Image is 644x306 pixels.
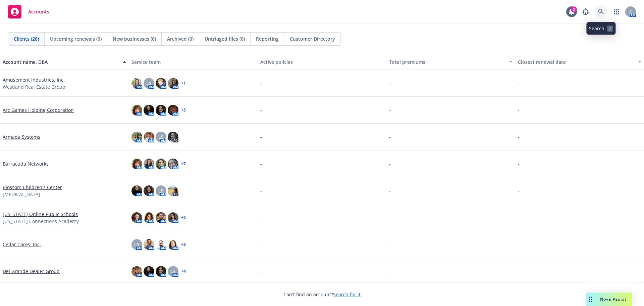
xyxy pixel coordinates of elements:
span: - [518,106,520,114]
span: [MEDICAL_DATA] [3,191,40,198]
img: photo [156,78,166,89]
img: photo [144,266,154,277]
div: 2 [571,5,577,11]
span: - [518,133,520,140]
span: Nova Assist [600,296,627,302]
div: Active policies [260,58,384,65]
span: Clients (28) [14,35,39,42]
span: - [389,80,391,87]
span: - [260,187,262,194]
span: - [389,214,391,221]
img: photo [144,132,154,142]
img: photo [168,105,178,116]
span: - [389,241,391,248]
span: - [389,268,391,275]
a: + 7 [181,162,186,166]
img: photo [144,185,154,196]
div: Total premiums [389,58,505,65]
img: photo [168,212,178,223]
a: Arc Games Holding Corporation [3,106,74,114]
span: LS [134,241,140,248]
span: - [389,187,391,194]
span: Untriaged files (0) [205,35,245,42]
span: LS [170,268,176,275]
img: photo [144,239,154,250]
div: Account name, DBA [3,58,119,65]
span: Archived (0) [167,35,194,42]
a: [US_STATE] Online Public Schools [3,211,78,218]
img: photo [156,266,166,277]
span: Customer Directory [290,35,335,42]
span: - [260,160,262,167]
button: Total premiums [386,54,515,70]
img: photo [156,239,166,250]
img: photo [131,212,142,223]
button: Closest renewal date [515,54,644,70]
span: - [260,268,262,275]
img: photo [168,239,178,250]
img: photo [131,159,142,169]
span: - [389,133,391,140]
a: + 4 [181,269,186,273]
span: New businesses (0) [113,35,156,42]
a: + 1 [181,81,186,85]
img: photo [156,105,166,116]
img: photo [144,212,154,223]
img: photo [156,212,166,223]
div: Service team [131,58,255,65]
span: - [518,268,520,275]
span: Accounts [28,9,49,14]
a: Search [594,5,608,18]
span: - [260,214,262,221]
img: photo [168,185,178,196]
img: photo [131,185,142,196]
span: LS [146,80,152,87]
span: - [518,241,520,248]
button: Service team [129,54,258,70]
a: + 3 [181,243,186,247]
span: LS [158,133,164,140]
span: - [260,241,262,248]
img: photo [144,105,154,116]
span: Can't find an account? [283,291,361,298]
span: Reporting [256,35,279,42]
span: Upcoming renewals (0) [50,35,102,42]
span: - [260,80,262,87]
img: photo [131,78,142,89]
img: photo [131,105,142,116]
img: photo [131,132,142,142]
a: + 2 [181,216,186,220]
div: Closest renewal date [518,58,634,65]
a: Amusement Industries, Inc. [3,76,65,83]
a: Barracuda Networks [3,160,49,167]
span: - [389,106,391,114]
a: Armada Systems [3,133,40,140]
a: Search for it [333,291,361,298]
a: Report a Bug [579,5,592,18]
img: photo [168,78,178,89]
a: Blossom Children's Center [3,184,62,191]
span: - [518,214,520,221]
span: LS [158,187,164,194]
a: Cedar Cares, Inc. [3,241,41,248]
button: Active policies [258,54,386,70]
span: - [518,160,520,167]
span: - [260,106,262,114]
button: Nova Assist [586,293,632,306]
a: + 5 [181,108,186,112]
img: photo [131,266,142,277]
a: Del Grande Dealer Group [3,268,60,275]
img: photo [168,132,178,142]
div: Drag to move [586,293,595,306]
span: Westland Real Estate Group [3,83,65,90]
span: - [260,133,262,140]
img: photo [168,159,178,169]
span: - [518,187,520,194]
a: Accounts [5,2,52,21]
a: Switch app [610,5,623,18]
img: photo [156,159,166,169]
span: [US_STATE] Connections Academy [3,218,79,225]
img: photo [144,159,154,169]
span: - [518,80,520,87]
span: - [389,160,391,167]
